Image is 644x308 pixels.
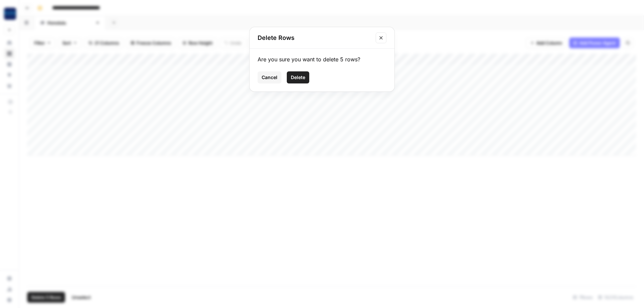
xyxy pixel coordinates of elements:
button: Close modal [376,33,386,43]
span: Cancel [262,74,277,81]
button: Cancel [258,71,281,83]
span: Delete [291,74,305,81]
div: Are you sure you want to delete 5 rows? [258,55,386,63]
h2: Delete Rows [258,33,372,43]
button: Delete [287,71,309,83]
